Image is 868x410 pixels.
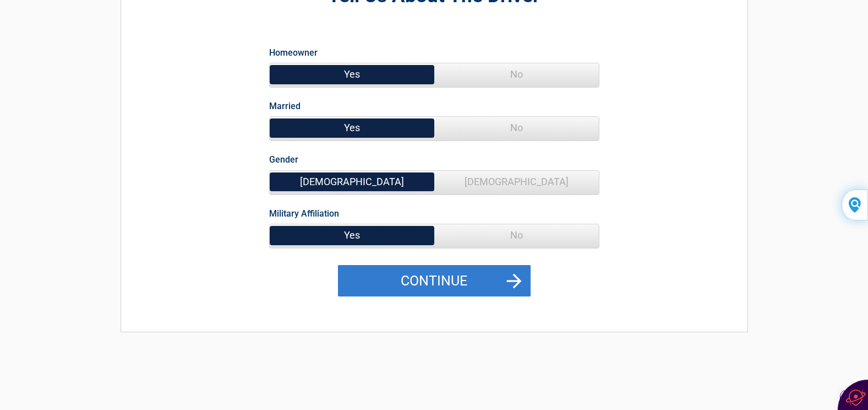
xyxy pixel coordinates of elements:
label: Gender [269,152,298,167]
label: Married [269,99,301,114]
span: [DEMOGRAPHIC_DATA] [434,171,599,193]
span: No [434,117,599,139]
label: Homeowner [269,45,318,60]
span: [DEMOGRAPHIC_DATA] [270,171,434,193]
span: No [434,224,599,246]
span: Yes [270,63,434,85]
span: Yes [270,224,434,246]
label: Military Affiliation [269,206,339,221]
button: Continue [338,265,531,297]
span: No [434,63,599,85]
span: Yes [270,117,434,139]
